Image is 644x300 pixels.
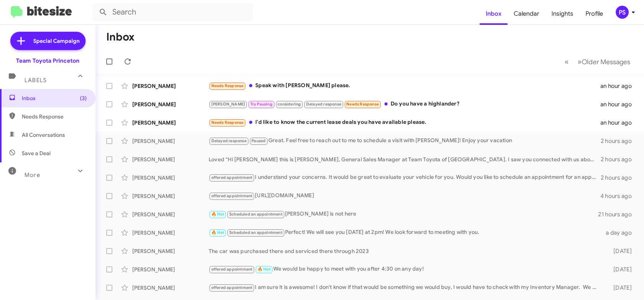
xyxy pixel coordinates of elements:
[601,156,638,163] div: 2 hours ago
[209,81,600,90] div: Speak with [PERSON_NAME] please.
[211,193,253,198] span: offered appointment
[209,118,600,127] div: I'd like to know the current lease deals you have available please.
[24,172,40,178] span: More
[16,57,79,65] div: Team Toyota Princeton
[209,136,601,145] div: Great. Feel free to reach out to me to schedule a visit with [PERSON_NAME]! Enjoy your vacation
[600,192,638,200] div: 4 hours ago
[132,101,209,108] div: [PERSON_NAME]
[211,212,224,217] span: 🔥 Hot
[277,102,301,107] span: considering
[346,102,379,107] span: Needs Response
[573,54,635,70] button: Next
[211,120,244,125] span: Needs Response
[603,229,638,237] div: a day ago
[209,191,600,200] div: [URL][DOMAIN_NAME]
[601,137,638,145] div: 2 hours ago
[609,6,636,19] button: PS
[209,210,598,219] div: [PERSON_NAME] is not here
[132,156,209,163] div: [PERSON_NAME]
[598,211,638,218] div: 21 hours ago
[209,247,603,255] div: The car was purchased there and serviced there through 2023
[211,175,253,180] span: offered appointment
[209,156,601,163] div: Loved “Hi [PERSON_NAME] this is [PERSON_NAME], General Sales Manager at Team Toyota of [GEOGRAPHI...
[616,6,629,19] div: PS
[577,57,582,66] span: »
[211,267,253,272] span: offered appointment
[600,119,638,126] div: an hour ago
[603,284,638,292] div: [DATE]
[209,100,600,109] div: Do you have a highlander?
[22,94,87,102] span: Inbox
[33,37,79,45] span: Special Campaign
[229,212,282,217] span: Scheduled an appointment
[132,266,209,273] div: [PERSON_NAME]
[211,230,224,235] span: 🔥 Hot
[601,174,638,182] div: 2 hours ago
[251,138,266,143] span: Paused
[132,247,209,255] div: [PERSON_NAME]
[24,77,47,84] span: Labels
[545,3,579,25] a: Insights
[132,119,209,126] div: [PERSON_NAME]
[229,230,282,235] span: Scheduled an appointment
[306,102,341,107] span: Delayed response
[211,138,247,143] span: Delayed response
[132,137,209,145] div: [PERSON_NAME]
[132,211,209,218] div: [PERSON_NAME]
[209,228,603,237] div: Perfect! We will see you [DATE] at 2pm! We look forward to meeting with you.
[579,3,609,25] a: Profile
[258,267,271,272] span: 🔥 Hot
[250,102,273,107] span: Try Pausing
[209,265,603,274] div: We would be happy to meet with you after 4:30 on any day!
[132,229,209,237] div: [PERSON_NAME]
[132,82,209,90] div: [PERSON_NAME]
[22,131,65,139] span: All Conversations
[80,94,87,102] span: (3)
[211,285,253,290] span: offered appointment
[508,3,545,25] a: Calendar
[22,149,50,157] span: Save a Deal
[582,58,630,66] span: Older Messages
[600,101,638,108] div: an hour ago
[92,3,253,21] input: Search
[600,82,638,90] div: an hour ago
[560,54,573,70] button: Previous
[565,57,569,66] span: «
[132,284,209,292] div: [PERSON_NAME]
[209,283,603,292] div: I am sure it is awesome! I don't know if that would be something we would buy, I would have to ch...
[209,173,601,182] div: I understand your concerns. It would be great to evaluate your vehicle for you. Would you like to...
[603,247,638,255] div: [DATE]
[10,32,86,50] a: Special Campaign
[22,113,87,120] span: Needs Response
[106,31,135,43] h1: Inbox
[211,102,245,107] span: [PERSON_NAME]
[603,266,638,273] div: [DATE]
[480,3,508,25] a: Inbox
[211,83,244,88] span: Needs Response
[132,174,209,182] div: [PERSON_NAME]
[560,54,635,70] nav: Page navigation example
[132,192,209,200] div: [PERSON_NAME]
